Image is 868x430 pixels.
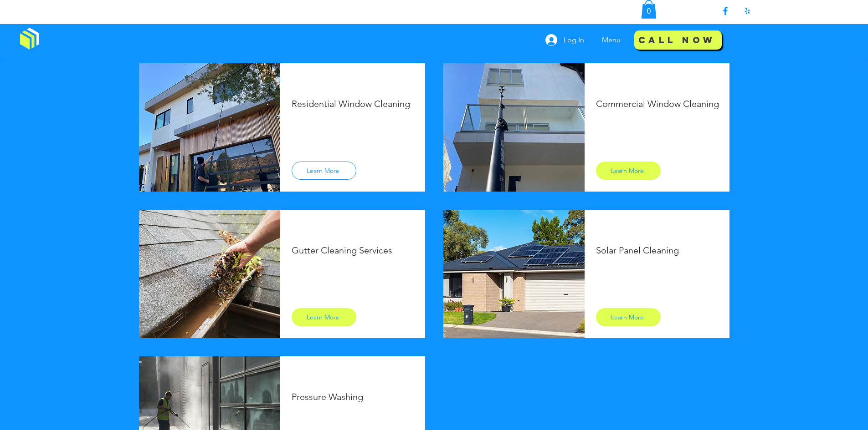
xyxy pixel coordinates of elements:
[292,98,410,109] span: Residential Window Cleaning
[611,167,644,175] span: Learn More
[560,35,587,45] span: Log In
[595,29,630,51] div: Menu
[720,5,731,16] img: Facebook
[139,63,280,192] img: Residential Window Cleaning
[596,308,661,326] button: Learn More
[597,29,625,51] p: Menu
[744,391,868,430] iframe: Wix Chat
[292,308,356,326] a: Learn More
[638,33,715,46] span: Call Now
[20,28,39,50] img: Window Cleaning Budds, Affordable window cleaning services near me in Los Angeles
[443,63,585,192] img: commercial window cleaning
[596,245,679,256] span: Solar Panel Cleaning
[443,210,585,338] img: solar panel cleaning
[139,210,280,338] img: Cleaning a Rain Gutter
[307,167,339,175] span: Learn More
[292,245,392,256] span: Gutter Cleaning Services
[539,31,591,49] button: Log In
[292,162,356,180] a: Learn More
[596,98,719,109] span: Commercial Window Cleaning
[595,29,630,51] nav: Site
[647,7,651,15] text: 0
[634,29,722,51] a: Call Now
[611,313,644,321] span: Learn More
[307,313,339,321] span: Learn More
[596,162,661,180] a: Learn More
[742,5,753,16] img: Yelp!
[292,391,363,402] span: Pressure Washing
[720,5,753,16] ul: Social Bar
